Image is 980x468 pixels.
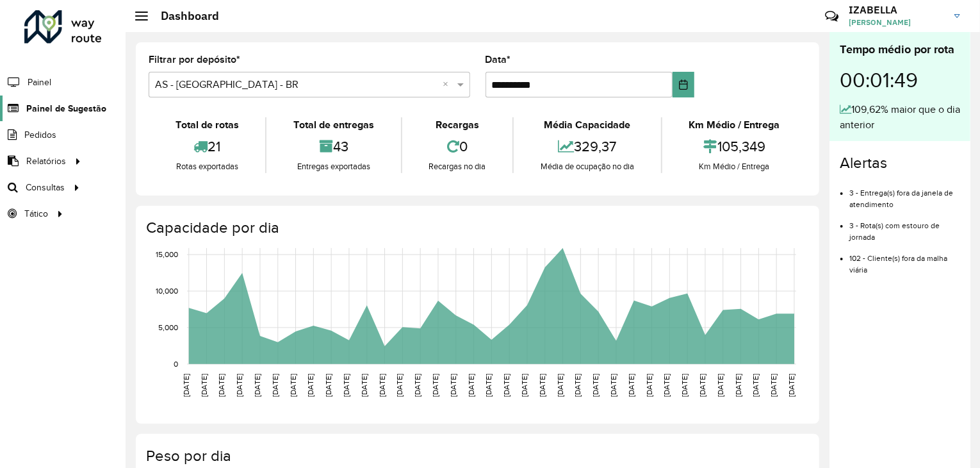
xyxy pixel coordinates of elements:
[486,52,511,67] label: Data
[769,374,778,397] text: [DATE]
[174,360,178,368] text: 0
[152,133,262,160] div: 21
[538,374,546,397] text: [DATE]
[673,72,694,97] button: Choose Date
[158,323,178,331] text: 5,000
[818,3,845,30] a: Contato Rápido
[152,117,262,133] div: Total de rotas
[360,374,368,397] text: [DATE]
[156,250,178,258] text: 15,000
[517,160,657,173] div: Média de ocupação no dia
[734,374,742,397] text: [DATE]
[156,287,178,295] text: 10,000
[24,128,56,142] span: Pedidos
[306,374,314,397] text: [DATE]
[324,374,332,397] text: [DATE]
[666,160,803,173] div: Km Médio / Entrega
[520,374,528,397] text: [DATE]
[849,243,960,276] li: 102 - Cliente(s) fora da malha viária
[413,374,421,397] text: [DATE]
[443,77,454,92] span: Clear all
[146,219,806,237] h4: Capacidade por dia
[666,117,803,133] div: Km Médio / Entrega
[502,374,510,397] text: [DATE]
[28,76,51,89] span: Painel
[849,178,960,210] li: 3 - Entrega(s) fora da janela de atendimento
[698,374,706,397] text: [DATE]
[378,374,386,397] text: [DATE]
[395,374,404,397] text: [DATE]
[849,4,945,16] h3: IZABELLA
[271,374,279,397] text: [DATE]
[235,374,243,397] text: [DATE]
[517,133,657,160] div: 329,37
[270,133,397,160] div: 43
[149,52,240,67] label: Filtrar por depósito
[152,160,262,173] div: Rotas exportadas
[148,9,219,23] h2: Dashboard
[517,117,657,133] div: Média Capacidade
[26,181,65,194] span: Consultas
[342,374,350,397] text: [DATE]
[270,160,397,173] div: Entregas exportadas
[840,102,960,133] div: 109,62% maior que o dia anterior
[840,154,960,172] h4: Alertas
[405,160,509,173] div: Recargas no dia
[574,374,582,397] text: [DATE]
[270,117,397,133] div: Total de entregas
[217,374,225,397] text: [DATE]
[627,374,635,397] text: [DATE]
[405,133,509,160] div: 0
[609,374,617,397] text: [DATE]
[840,58,960,102] div: 00:01:49
[289,374,297,397] text: [DATE]
[467,374,475,397] text: [DATE]
[556,374,564,397] text: [DATE]
[431,374,439,397] text: [DATE]
[680,374,689,397] text: [DATE]
[591,374,600,397] text: [DATE]
[787,374,796,397] text: [DATE]
[666,133,803,160] div: 105,349
[752,374,760,397] text: [DATE]
[449,374,457,397] text: [DATE]
[24,207,48,221] span: Tático
[663,374,671,397] text: [DATE]
[645,374,653,397] text: [DATE]
[716,374,724,397] text: [DATE]
[253,374,261,397] text: [DATE]
[146,447,806,465] h4: Peso por dia
[485,374,493,397] text: [DATE]
[26,102,106,115] span: Painel de Sugestão
[26,155,66,168] span: Relatórios
[849,17,945,28] span: [PERSON_NAME]
[840,41,960,58] div: Tempo médio por rota
[200,374,208,397] text: [DATE]
[405,117,509,133] div: Recargas
[182,374,190,397] text: [DATE]
[849,210,960,243] li: 3 - Rota(s) com estouro de jornada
